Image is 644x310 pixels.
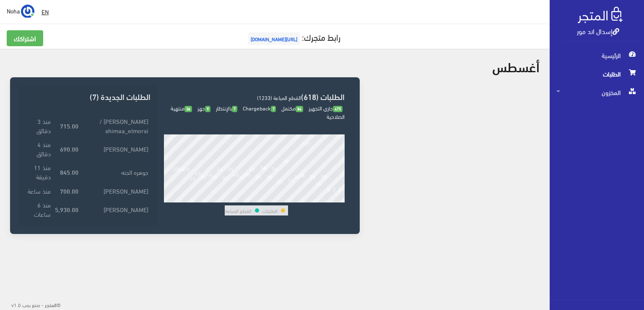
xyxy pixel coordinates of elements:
a: EN [38,4,52,19]
span: القطع المباعة (1233) [257,92,301,102]
span: منتهية الصلاحية [171,103,345,121]
span: - صنع بحب v1.0 [11,300,44,309]
td: الطلبات [262,205,278,215]
div: 8 [213,197,216,202]
a: ... Noha [7,4,34,18]
td: [PERSON_NAME] / ‏ shimaa_elmorsi [80,114,151,137]
span: 84 [296,106,303,112]
td: منذ 4 دقائق [25,137,53,160]
div: 16 [255,197,261,202]
h3: الطلبات الجديدة (7) [25,92,151,100]
div: 22 [288,197,294,202]
div: 28 [321,197,327,202]
h3: الطلبات (618) [164,92,345,100]
strong: 690.00 [60,144,78,153]
strong: 5,930.00 [55,205,78,214]
span: 7 [232,106,237,112]
strong: 700.00 [60,186,78,195]
span: المخزون [556,83,637,102]
span: الطلبات [556,65,637,83]
div: 10 [222,197,228,202]
a: المخزون [550,83,644,102]
a: الطلبات [550,65,644,83]
u: EN [42,6,49,17]
div: 2 [180,197,183,202]
div: 20 [277,197,283,202]
span: مكتمل [281,103,303,113]
span: الرئيسية [556,46,637,65]
td: [PERSON_NAME] [80,197,151,221]
div: 24 [299,197,305,202]
div: 14 [244,197,250,202]
a: الرئيسية [550,46,644,65]
a: إسدال اند مور [577,25,619,37]
span: بالإنتظار [216,103,237,113]
span: جهز [197,103,210,113]
div: 4 [191,197,194,202]
div: 30 [332,197,338,202]
div: 18 [266,197,272,202]
strong: 845.00 [60,167,78,176]
td: [PERSON_NAME] [80,137,151,160]
td: منذ 11 دقيقة [25,160,53,184]
span: 475 [333,106,343,112]
a: اشتراكك [7,30,43,46]
strong: 715.00 [60,121,78,130]
td: [PERSON_NAME] [80,184,151,197]
div: 26 [310,197,316,202]
h2: أغسطس [492,59,540,74]
strong: المتجر [45,301,57,308]
iframe: Drift Widget Chat Controller [10,252,42,284]
div: © [3,299,61,310]
div: 12 [233,197,239,202]
td: جوهره الجنه [80,160,151,184]
td: منذ ساعة [25,184,53,197]
a: رابط متجرك:[URL][DOMAIN_NAME] [246,29,340,45]
td: منذ 6 ساعات [25,197,53,221]
img: ... [21,5,34,18]
span: Noha [7,5,20,16]
td: القطع المباعة [225,205,252,215]
div: 6 [202,197,205,202]
span: Chargeback [243,103,276,113]
span: 7 [271,106,276,112]
td: منذ 3 دقائق [25,114,53,137]
span: 36 [184,106,192,112]
span: [URL][DOMAIN_NAME] [248,32,300,45]
span: جاري التجهيز [309,103,343,113]
span: 9 [205,106,210,112]
img: . [578,7,623,23]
